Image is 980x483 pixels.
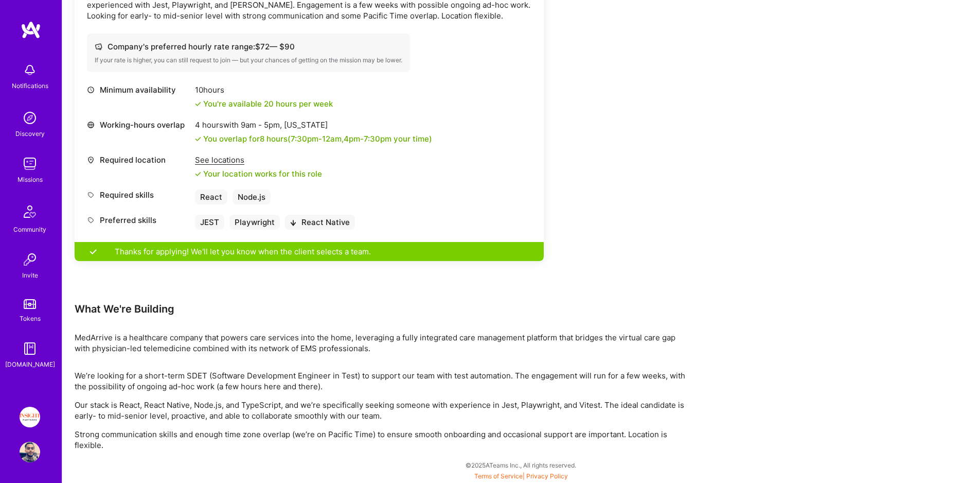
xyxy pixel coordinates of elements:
[291,134,342,144] span: 7:30pm - 12am
[195,119,432,130] div: 4 hours with [US_STATE]
[75,400,692,421] p: Our stack is React, React Native, Node.js, and TypeScript, and we’re specifically seeking someone...
[195,98,333,109] div: You're available 20 hours per week
[13,224,46,235] div: Community
[75,242,544,261] div: Thanks for applying! We'll let you know when the client selects a team.
[195,84,333,95] div: 10 hours
[195,171,201,177] i: icon Check
[342,134,344,144] span: ,
[75,370,692,392] p: We’re looking for a short-term SDET (Software Development Engineer in Test) to support our team w...
[474,472,523,480] a: Terms of Service
[87,154,190,165] div: Required location
[87,215,190,226] div: Preferred skills
[195,101,201,107] i: icon Check
[21,21,41,39] img: logo
[5,359,55,370] div: [DOMAIN_NAME]
[87,84,190,95] div: Minimum availability
[17,199,42,224] img: Community
[195,215,224,230] div: JEST
[95,41,402,52] div: Company's preferred hourly rate range: $ 72 — $ 90
[17,174,43,185] div: Missions
[203,133,432,144] div: You overlap for 8 hours ( your time)
[20,313,41,324] div: Tokens
[62,452,980,478] div: © 2025 ATeams Inc., All rights reserved.
[87,156,95,164] i: icon Location
[17,407,43,427] a: Insight Partners: Data & AI - Sourcing
[15,128,45,139] div: Discovery
[233,189,271,204] div: Node.js
[87,189,190,200] div: Required skills
[95,43,102,50] i: icon Cash
[75,302,692,316] div: What We're Building
[344,134,391,144] span: 4pm - 7:30pm
[20,442,40,462] img: User Avatar
[12,80,48,91] div: Notifications
[20,108,40,128] img: discovery
[20,249,40,270] img: Invite
[87,191,95,199] i: icon Tag
[24,299,36,309] img: tokens
[474,472,568,480] span: |
[195,136,201,142] i: icon Check
[229,215,280,230] div: Playwright
[20,407,40,427] img: Insight Partners: Data & AI - Sourcing
[75,429,692,451] p: Strong communication skills and enough time zone overlap (we’re on Pacific Time) to ensure smooth...
[75,332,692,354] div: MedArrive is a healthcare company that powers care services into the home, leveraging a fully int...
[526,472,568,480] a: Privacy Policy
[195,168,322,179] div: Your location works for this role
[22,270,38,281] div: Invite
[17,442,43,462] a: User Avatar
[285,215,355,230] div: React Native
[195,189,227,204] div: React
[87,121,95,129] i: icon World
[95,56,402,64] div: If your rate is higher, you can still request to join — but your chances of getting on the missio...
[87,119,190,130] div: Working-hours overlap
[195,154,322,165] div: See locations
[87,86,95,94] i: icon Clock
[87,216,95,224] i: icon Tag
[20,153,40,174] img: teamwork
[239,120,284,130] span: 9am - 5pm ,
[20,338,40,359] img: guide book
[290,220,296,226] i: icon BlackArrowDown
[20,60,40,80] img: bell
